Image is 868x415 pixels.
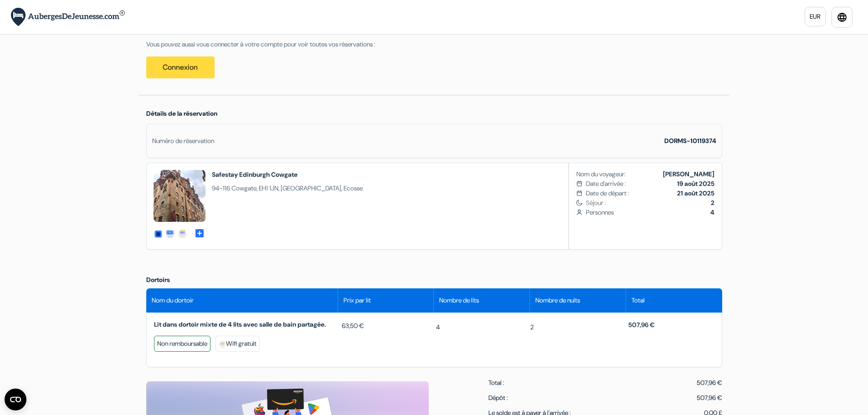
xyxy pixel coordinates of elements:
[697,378,722,388] span: 507,96 €
[11,8,125,26] img: AubergesDeJeunesse.com
[212,170,363,179] h2: Safestay Edinburgh Cowgate
[576,169,626,179] span: Nom du voyageur:
[628,321,655,329] span: 507,96 €
[152,136,214,146] div: Numéro de réservation
[146,56,215,78] a: Connexion
[586,179,626,189] span: Date d'arrivée :
[832,7,853,28] a: language
[154,170,205,222] img: _74952_17098293446313.jpg
[488,393,508,403] span: Dépôt :
[664,137,716,145] strong: DORMS-10119374
[216,336,260,352] div: Wifi gratuit
[154,320,339,328] span: Lit dans dortoir mixte de 4 lits avec salle de bain partagée.
[805,7,826,26] a: EUR
[677,189,714,197] b: 21 août 2025
[663,170,714,178] b: [PERSON_NAME]
[146,40,722,49] p: Vous pouvez aussi vous connecter à votre compte pour voir toutes vos réservations :
[5,389,26,410] button: CMP-Widget öffnen
[344,296,371,305] span: Prix par lit
[697,393,722,403] div: 507,96 €
[212,184,363,193] span: 94-116 Cowgate, EH1 1JN, [GEOGRAPHIC_DATA], Ecosse
[146,109,217,118] span: Détails de la réservation
[677,179,714,188] b: 19 août 2025
[632,296,645,305] span: Total
[439,296,479,305] span: Nombre de lits
[530,323,534,332] span: 2
[837,12,847,23] i: language
[219,341,226,348] img: freeWifi.svg
[586,198,714,208] span: Séjour :
[146,276,170,284] span: Dortoirs
[586,208,714,217] span: Personnes
[194,228,205,237] span: add_box
[194,227,205,237] a: add_box
[436,323,440,332] span: 4
[586,189,629,198] span: Date de départ :
[154,336,211,352] div: Non remboursable
[710,208,714,216] b: 4
[152,296,194,305] span: Nom du dortoir
[711,199,714,207] b: 2
[535,296,580,305] span: Nombre de nuits
[488,378,504,388] span: Total :
[342,321,364,331] span: 63,50 €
